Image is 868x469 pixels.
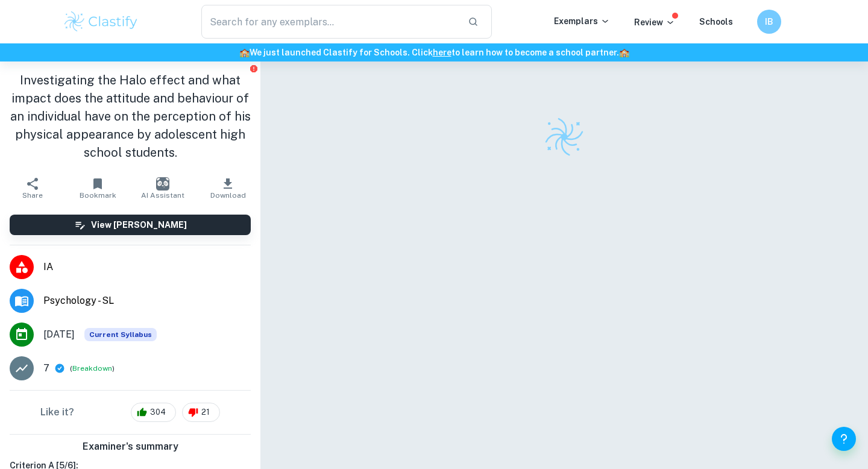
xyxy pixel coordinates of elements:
h1: Investigating the Halo effect and what impact does the attitude and behaviour of an individual ha... [10,71,251,162]
p: Exemplars [554,14,610,28]
span: 🏫 [619,48,629,57]
input: Search for any exemplars... [201,5,458,39]
img: AI Assistant [156,177,169,190]
span: Bookmark [80,191,116,200]
h6: Examiner's summary [5,439,256,454]
span: IA [43,260,251,274]
span: 🏫 [239,48,250,57]
img: Clastify logo [543,116,585,158]
button: IB [757,10,781,34]
span: [DATE] [43,327,75,342]
h6: Like it? [40,405,74,420]
h6: View [PERSON_NAME] [91,218,187,231]
button: Download [195,171,260,205]
span: 304 [143,406,172,418]
button: Breakdown [72,363,112,374]
p: 7 [43,361,49,376]
span: Current Syllabus [84,328,157,341]
div: 21 [182,403,220,422]
button: Report issue [249,64,258,73]
button: AI Assistant [130,171,195,205]
button: Help and Feedback [832,427,856,451]
span: 21 [195,406,216,418]
span: Psychology - SL [43,294,251,308]
span: ( ) [70,363,115,374]
span: Download [210,191,246,200]
img: Clastify logo [63,10,139,34]
p: Review [634,16,675,29]
button: View [PERSON_NAME] [10,215,251,235]
div: 304 [131,403,176,422]
button: Bookmark [65,171,130,205]
span: AI Assistant [141,191,184,200]
h6: We just launched Clastify for Schools. Click to learn how to become a school partner. [2,46,866,59]
h6: IB [763,15,776,28]
a: Schools [699,17,733,27]
a: here [433,48,451,57]
div: This exemplar is based on the current syllabus. Feel free to refer to it for inspiration/ideas wh... [84,328,157,341]
span: Share [22,191,43,200]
